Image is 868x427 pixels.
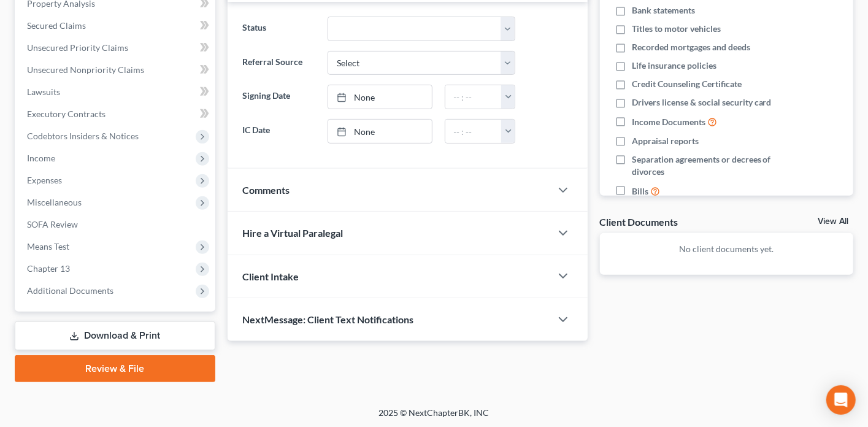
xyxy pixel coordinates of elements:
[632,96,772,109] span: Drivers license & social security card
[632,153,780,178] span: Separation agreements or decrees of divorces
[632,41,750,53] span: Recorded mortgages and deeds
[632,135,699,147] span: Appraisal reports
[445,85,502,109] input: -- : --
[236,51,322,75] label: Referral Source
[445,120,502,143] input: -- : --
[600,215,678,228] div: Client Documents
[27,219,78,229] span: SOFA Review
[27,42,128,53] span: Unsecured Priority Claims
[27,153,55,163] span: Income
[242,227,343,239] span: Hire a Virtual Paralegal
[236,119,322,144] label: IC Date
[15,321,215,350] a: Download & Print
[826,385,856,415] div: Open Intercom Messenger
[610,243,843,255] p: No client documents yet.
[17,213,215,236] a: SOFA Review
[632,78,742,90] span: Credit Counseling Certificate
[27,197,82,207] span: Miscellaneous
[242,271,299,282] span: Client Intake
[27,20,86,31] span: Secured Claims
[632,4,695,17] span: Bank statements
[236,85,322,109] label: Signing Date
[632,23,721,35] span: Titles to motor vehicles
[17,59,215,81] a: Unsecured Nonpriority Claims
[17,81,215,103] a: Lawsuits
[632,116,705,128] span: Income Documents
[27,109,106,119] span: Executory Contracts
[15,355,215,382] a: Review & File
[27,241,69,252] span: Means Test
[632,185,648,198] span: Bills
[17,103,215,125] a: Executory Contracts
[17,15,215,37] a: Secured Claims
[328,120,431,143] a: None
[17,37,215,59] a: Unsecured Priority Claims
[27,64,144,75] span: Unsecured Nonpriority Claims
[27,285,113,296] span: Additional Documents
[818,217,848,226] a: View All
[27,175,62,185] span: Expenses
[242,184,290,196] span: Comments
[236,17,322,41] label: Status
[242,314,413,325] span: NextMessage: Client Text Notifications
[27,87,60,97] span: Lawsuits
[27,263,70,274] span: Chapter 13
[27,131,139,141] span: Codebtors Insiders & Notices
[328,85,431,109] a: None
[632,60,716,72] span: Life insurance policies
